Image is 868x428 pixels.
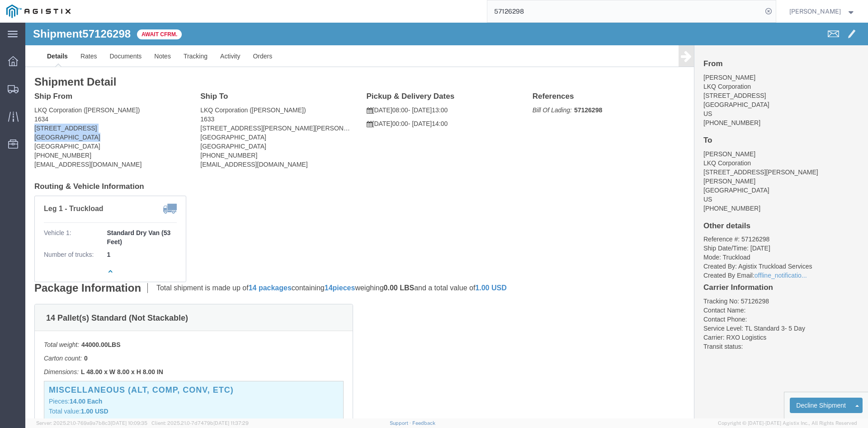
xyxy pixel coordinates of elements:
[718,419,857,427] span: Copyright © [DATE]-[DATE] Agistix Inc., All Rights Reserved
[111,420,147,426] span: [DATE] 10:09:35
[487,0,762,22] input: Search for shipment number, reference number
[789,6,841,16] span: Matt Sweet
[25,23,868,418] iframe: FS Legacy Container
[789,6,856,17] button: [PERSON_NAME]
[390,420,412,426] a: Support
[412,420,435,426] a: Feedback
[6,5,71,18] img: logo
[213,420,249,426] span: [DATE] 11:37:29
[151,420,249,426] span: Client: 2025.21.0-7d7479b
[36,420,147,426] span: Server: 2025.21.0-769a9a7b8c3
